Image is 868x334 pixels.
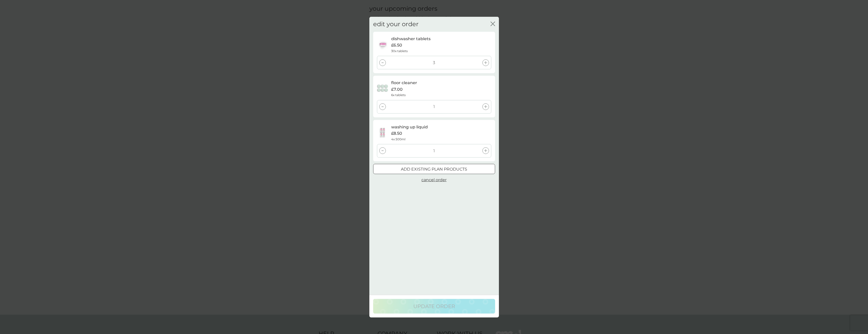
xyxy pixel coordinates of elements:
p: floor cleaner [391,80,417,86]
p: washing up liquid [391,124,428,130]
span: cancel order [421,177,447,182]
button: cancel order [421,177,447,183]
p: 1 [433,147,435,154]
img: washing up liquid [377,127,389,138]
p: dishwasher tablets [391,36,431,42]
span: £6.50 [391,42,402,49]
p: 30x tablets [391,49,408,53]
h2: edit your order [373,21,419,28]
p: 1 [433,103,435,110]
p: update order [413,302,455,310]
p: 6x tablets [391,93,406,97]
p: 3 [433,59,435,66]
button: close [491,22,495,27]
span: £8.50 [391,130,402,137]
button: add existing plan products [373,164,495,174]
span: £7.00 [391,86,403,93]
button: update order [373,299,495,313]
p: add existing plan products [401,166,467,173]
p: 4x 500ml [391,136,405,141]
img: dishwasher tablets [378,39,388,50]
img: floor cleaner [377,83,389,94]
